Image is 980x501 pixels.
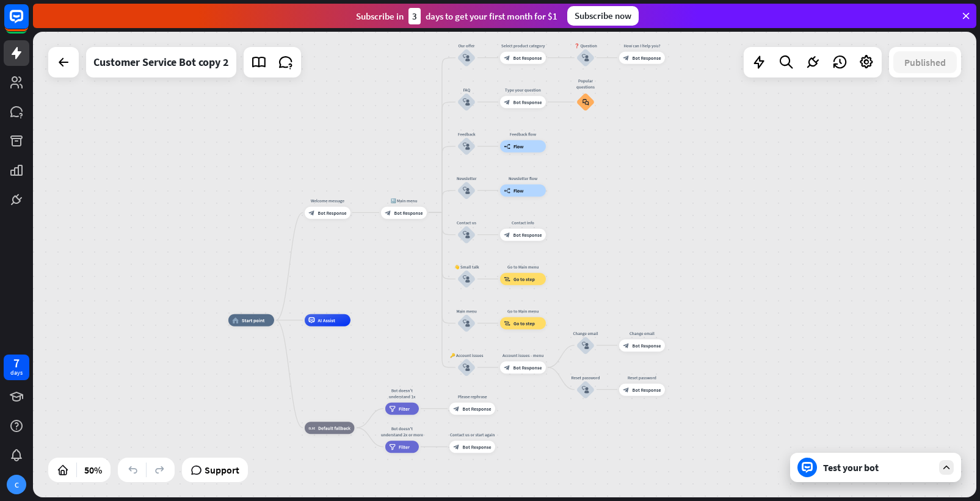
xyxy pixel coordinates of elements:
span: Support [205,460,239,480]
div: Go to Main menu [495,264,550,270]
span: Default fallback [318,425,350,431]
span: Bot Response [513,364,542,370]
div: Select product category [495,43,550,49]
span: Start point [242,317,265,323]
i: block_bot_response [623,386,629,392]
span: Go to step [514,320,535,326]
div: 50% [81,460,106,480]
i: block_bot_response [504,55,510,61]
div: Contact us [448,220,485,226]
span: Bot Response [632,55,661,61]
div: Reset password [567,374,604,380]
div: C [7,475,26,494]
div: Customer Service Bot copy 2 [93,47,229,77]
div: Newsletter [448,175,485,181]
i: block_goto [504,276,510,282]
div: Account issues - menu [495,352,550,358]
div: Popular questions [572,77,599,90]
i: block_bot_response [623,342,629,348]
i: builder_tree [504,143,510,150]
i: block_user_input [582,386,589,393]
button: Open LiveChat chat widget [10,5,46,41]
div: Our offer [448,43,485,49]
div: Go to Main menu [495,308,550,314]
div: Main menu [448,308,485,314]
div: days [10,369,23,377]
i: block_user_input [463,98,470,106]
div: Newsletter flow [495,175,550,181]
div: FAQ [448,87,485,93]
div: How can I help you? [614,43,669,49]
span: Bot Response [462,444,491,450]
div: Contact us or start again [445,431,499,438]
div: 7 [13,358,20,369]
i: builder_tree [504,187,510,193]
i: block_user_input [582,342,589,349]
div: 3 [408,8,421,24]
span: Filter [399,444,410,450]
div: Bot doesn't understand 2x or more [380,425,423,438]
span: Bot Response [462,406,491,412]
i: block_fallback [308,425,315,431]
i: block_bot_response [453,444,459,450]
div: Feedback [448,131,485,137]
span: Filter [399,406,410,412]
span: Bot Response [318,209,346,215]
span: Bot Response [394,209,423,215]
a: 7 days [4,355,29,380]
div: Feedback flow [495,131,550,137]
div: Subscribe now [567,6,639,26]
span: Bot Response [513,55,542,61]
div: Change email [614,330,669,336]
i: block_bot_response [504,364,510,370]
span: Bot Response [632,386,661,392]
i: block_bot_response [385,209,391,215]
i: block_bot_response [504,232,510,238]
i: block_user_input [463,54,470,62]
div: Type your question [495,87,550,93]
i: block_user_input [582,54,589,62]
i: block_user_input [463,275,470,283]
i: block_user_input [463,364,470,371]
div: Contact info [495,220,550,226]
div: 👋 Small talk [448,264,485,270]
div: Please rephrase [445,394,499,400]
i: block_bot_response [453,406,459,412]
span: Flow [514,143,524,150]
div: Welcome message [300,197,355,203]
span: Bot Response [513,99,542,105]
i: block_goto [504,320,510,326]
i: home_2 [232,317,239,323]
div: 🔑 Account issues [448,352,485,358]
i: filter [389,406,396,412]
i: block_user_input [463,143,470,150]
span: Bot Response [632,342,661,348]
div: Reset password [614,374,669,380]
i: block_bot_response [504,99,510,105]
div: Test your bot [823,461,933,474]
i: filter [389,444,396,450]
div: 🔙 Main menu [376,197,431,203]
button: Published [893,51,957,73]
i: block_user_input [463,187,470,194]
i: block_faq [583,99,589,106]
i: block_user_input [463,320,470,327]
div: Subscribe in days to get your first month for $1 [356,8,557,24]
div: ❓ Question [567,43,604,49]
span: Go to step [514,276,535,282]
div: Bot doesn't understand 1x [380,387,423,400]
i: block_user_input [463,231,470,239]
span: Bot Response [513,232,542,238]
span: Flow [514,187,524,193]
span: AI Assist [318,317,335,323]
i: block_bot_response [308,209,314,215]
div: Change email [567,330,604,336]
i: block_bot_response [623,55,629,61]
